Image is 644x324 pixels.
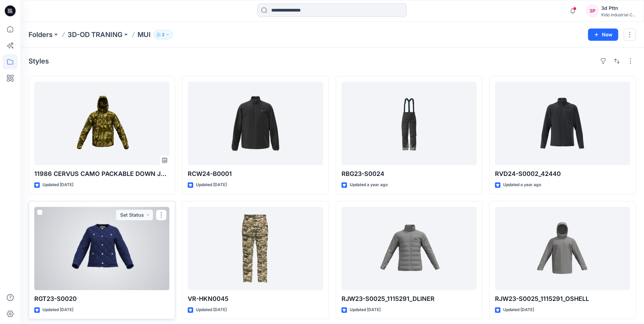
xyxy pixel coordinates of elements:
button: New [588,29,618,41]
p: Updated [DATE] [196,306,227,313]
a: 3D-OD TRANING [68,30,123,39]
p: Updated a year ago [503,181,541,188]
a: Folders [29,30,53,39]
div: Kido Industrial C... [601,12,636,17]
p: Updated [DATE] [42,306,73,313]
a: VR-HKN0045 [188,207,323,290]
button: 2 [153,30,173,39]
p: 11986 CERVUS CAMO PACKABLE DOWN JKT_RV [34,169,169,179]
p: RVD24-S0002_42440 [495,169,630,179]
h4: Styles [29,57,49,65]
a: RVD24-S0002_42440 [495,82,630,165]
p: Updated a year ago [350,181,388,188]
div: 3d Pttn [601,4,636,12]
p: MUI [137,30,151,39]
p: RCW24-B0001 [188,169,323,179]
p: RBG23-S0024 [342,169,477,179]
p: RJW23-S0025_1115291_OSHELL [495,294,630,304]
a: RJW23-S0025_1115291_OSHELL [495,207,630,290]
a: RGT23-S0020 [34,207,169,290]
p: RGT23-S0020 [34,294,169,304]
a: RCW24-B0001 [188,82,323,165]
p: 2 [162,31,164,38]
p: Updated [DATE] [196,181,227,188]
a: RBG23-S0024 [342,82,477,165]
p: VR-HKN0045 [188,294,323,304]
p: RJW23-S0025_1115291_DLINER [342,294,477,304]
p: Updated [DATE] [503,306,534,313]
p: Updated [DATE] [350,306,381,313]
p: Updated [DATE] [42,181,73,188]
a: 11986 CERVUS CAMO PACKABLE DOWN JKT_RV [34,82,169,165]
a: RJW23-S0025_1115291_DLINER [342,207,477,290]
div: 3P [586,5,599,17]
